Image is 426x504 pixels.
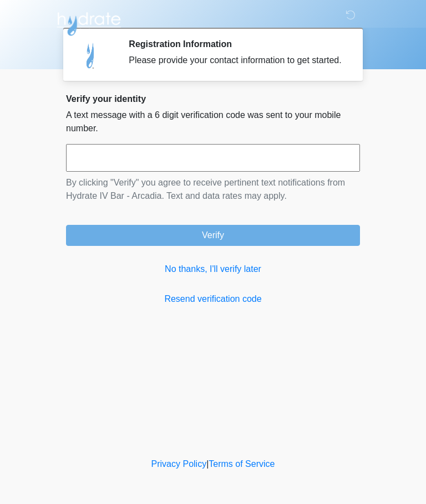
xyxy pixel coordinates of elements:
p: A text message with a 6 digit verification code was sent to your mobile number. [66,109,360,135]
a: Terms of Service [209,459,275,469]
a: No thanks, I'll verify later [66,263,360,276]
p: By clicking "Verify" you agree to receive pertinent text notifications from Hydrate IV Bar - Arca... [66,176,360,203]
a: | [206,459,209,469]
a: Resend verification code [66,292,360,306]
img: Agent Avatar [74,39,108,72]
button: Verify [66,225,360,246]
div: Please provide your contact information to get started. [129,54,343,67]
h2: Verify your identity [66,94,360,104]
a: Privacy Policy [151,459,207,469]
img: Hydrate IV Bar - Arcadia Logo [55,8,123,37]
